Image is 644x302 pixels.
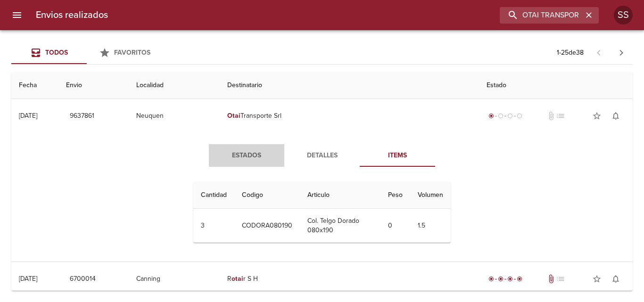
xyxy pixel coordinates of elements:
[365,150,429,162] span: Items
[129,72,220,99] th: Localidad
[546,111,556,121] span: No tiene documentos adjuntos
[45,49,68,57] span: Todos
[614,6,633,24] div: Abrir información de usuario
[592,274,602,284] span: star_border
[220,99,479,133] td: Transporte Srl
[380,209,410,243] td: 0
[587,106,606,125] button: Agregar a favoritos
[129,262,220,296] td: Canning
[220,262,479,296] td: R r S H
[498,113,504,119] span: radio_button_unchecked
[606,269,625,288] button: Activar notificaciones
[488,113,494,119] span: radio_button_checked
[234,209,300,243] td: CODORA080190
[227,112,240,120] em: Otai
[487,111,524,121] div: Generado
[6,4,28,26] button: menu
[410,209,451,243] td: 1.5
[587,269,606,288] button: Agregar a favoritos
[488,276,494,282] span: radio_button_checked
[193,182,451,243] table: Tabla de Items
[500,7,583,24] input: buscar
[300,182,380,209] th: Articulo
[606,106,625,125] button: Activar notificaciones
[70,273,96,285] span: 6700014
[410,182,451,209] th: Volumen
[557,48,584,57] p: 1 - 25 de 38
[300,209,380,243] td: Col. Telgo Dorado 080x190
[193,182,234,209] th: Cantidad
[517,276,522,282] span: radio_button_checked
[11,72,58,99] th: Fecha
[234,182,300,209] th: Codigo
[556,274,565,284] span: No tiene pedido asociado
[36,8,108,23] h6: Envios realizados
[11,41,162,64] div: Tabs Envios
[611,111,620,121] span: notifications_none
[231,275,243,283] em: otai
[611,274,620,284] span: notifications_none
[592,111,602,121] span: star_border
[215,150,279,162] span: Estados
[290,150,354,162] span: Detalles
[587,48,610,57] span: Pagina anterior
[70,110,94,122] span: 9637861
[479,72,633,99] th: Estado
[610,41,633,64] span: Pagina siguiente
[498,276,504,282] span: radio_button_checked
[517,113,522,119] span: radio_button_unchecked
[507,113,513,119] span: radio_button_unchecked
[66,270,99,288] button: 6700014
[66,107,98,125] button: 9637861
[546,274,556,284] span: Tiene documentos adjuntos
[556,111,565,121] span: No tiene pedido asociado
[19,275,37,283] div: [DATE]
[193,209,234,243] td: 3
[487,274,524,284] div: Entregado
[220,72,479,99] th: Destinatario
[114,49,150,57] span: Favoritos
[209,144,435,167] div: Tabs detalle de guia
[58,72,129,99] th: Envio
[380,182,410,209] th: Peso
[614,6,633,24] div: SS
[507,276,513,282] span: radio_button_checked
[129,99,220,133] td: Neuquen
[19,112,37,120] div: [DATE]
